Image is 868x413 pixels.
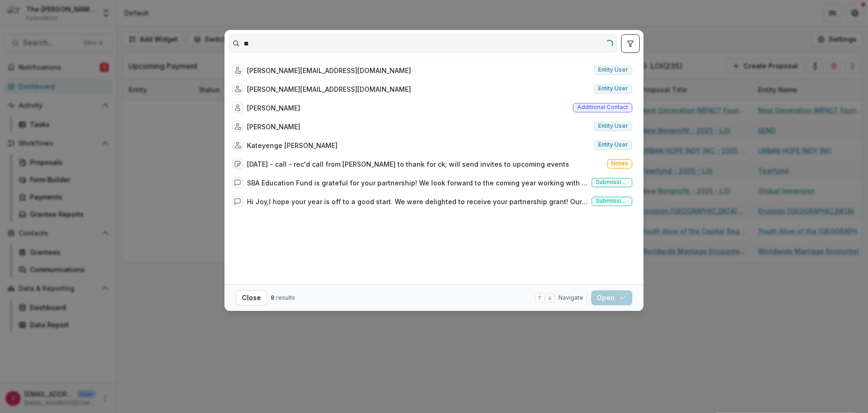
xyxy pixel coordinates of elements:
span: results [276,294,295,301]
div: Kateyenge [PERSON_NAME] [247,140,338,150]
div: [PERSON_NAME][EMAIL_ADDRESS][DOMAIN_NAME] [247,66,411,75]
button: Open [591,290,632,305]
span: Additional contact [577,104,628,111]
div: [PERSON_NAME] [247,122,300,132]
div: [PERSON_NAME] [247,103,300,113]
div: [PERSON_NAME][EMAIL_ADDRESS][DOMAIN_NAME] [247,84,411,94]
button: toggle filters [621,34,640,53]
span: Submission comment [596,179,628,185]
span: Entity user [598,141,628,148]
button: Close [236,290,267,305]
span: Notes [611,160,628,167]
span: Submission comment [596,198,628,204]
span: Entity user [598,85,628,92]
div: [DATE] - call - rec'd call from [PERSON_NAME] to thank for ck; will send invites to upcoming events [247,159,569,169]
span: 8 [271,294,275,301]
div: Hi Joy,I hope your year is off to a good start. We were delighted to receive your partnership gra... [247,197,588,206]
span: Navigate [558,294,583,302]
span: Entity user [598,123,628,129]
span: Entity user [598,66,628,73]
div: SBA Education Fund is grateful for your partnership! We look forward to the coming year working w... [247,178,588,188]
